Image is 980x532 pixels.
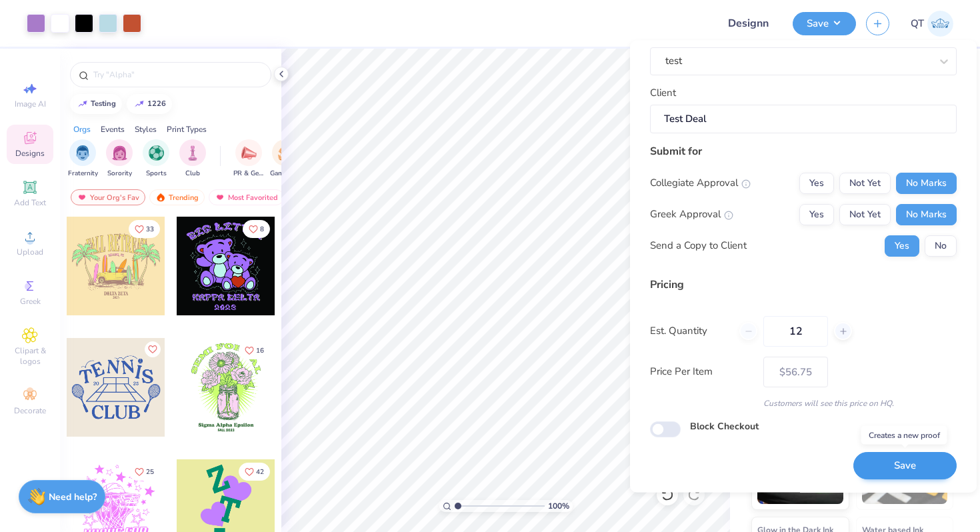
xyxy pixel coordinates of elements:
img: Sorority Image [112,145,127,161]
button: filter button [233,139,264,179]
div: Customers will see this price on HQ. [650,397,957,409]
input: Untitled Design [717,10,783,37]
div: Send a Copy to Client [650,239,747,254]
span: Upload [17,247,43,257]
div: Submit for [650,143,957,159]
span: PR & General [233,169,264,179]
input: Try "Alpha" [92,68,263,81]
button: filter button [179,139,206,179]
span: QT [911,16,924,31]
button: Yes [885,235,919,257]
img: trending.gif [155,193,166,202]
button: filter button [68,139,98,179]
span: Image AI [15,99,46,109]
img: Sports Image [149,145,164,161]
div: Pricing [650,277,957,293]
div: filter for Club [179,139,206,179]
div: testing [91,100,116,107]
button: Yes [799,204,834,225]
button: Like [129,463,160,481]
span: 8 [260,226,264,233]
button: Like [239,463,270,481]
div: Your Org's Fav [71,189,145,205]
button: No Marks [896,204,957,225]
button: 1226 [127,94,172,114]
label: Block Checkout [690,419,759,433]
button: Like [243,220,270,238]
button: Yes [799,173,834,194]
span: 16 [256,347,264,354]
span: Add Text [14,197,46,208]
span: Fraternity [68,169,98,179]
strong: Need help? [49,491,97,503]
span: 100 % [548,500,569,512]
img: PR & General Image [241,145,257,161]
div: 1226 [147,100,166,107]
button: testing [70,94,122,114]
button: Save [793,12,856,35]
button: No [925,235,957,257]
button: Like [145,341,161,357]
img: Fraternity Image [75,145,90,161]
button: Save [853,453,957,480]
div: Creates a new proof [861,426,947,445]
img: Qa Test [927,11,953,37]
div: filter for Game Day [270,139,301,179]
img: Club Image [185,145,200,161]
input: – – [763,316,828,347]
button: Like [239,341,270,359]
span: 42 [256,469,264,475]
img: trend_line.gif [77,100,88,108]
div: filter for PR & General [233,139,264,179]
button: Like [129,220,160,238]
div: filter for Sports [143,139,169,179]
button: filter button [106,139,133,179]
button: Not Yet [839,173,891,194]
a: QT [911,11,953,37]
span: Game Day [270,169,301,179]
span: 25 [146,469,154,475]
img: trend_line.gif [134,100,145,108]
div: Orgs [73,123,91,135]
span: Clipart & logos [7,345,53,367]
span: Greek [20,296,41,307]
div: filter for Sorority [106,139,133,179]
div: Events [101,123,125,135]
label: Est. Quantity [650,324,729,339]
div: filter for Fraternity [68,139,98,179]
span: 33 [146,226,154,233]
span: Sports [146,169,167,179]
span: Sorority [107,169,132,179]
span: Club [185,169,200,179]
div: Styles [135,123,157,135]
div: Collegiate Approval [650,176,751,191]
img: Game Day Image [278,145,293,161]
input: e.g. Ethan Linker [650,105,957,134]
span: Decorate [14,405,46,416]
button: Not Yet [839,204,891,225]
label: Client [650,85,676,101]
button: filter button [270,139,301,179]
div: Print Types [167,123,207,135]
div: Trending [149,189,205,205]
img: most_fav.gif [215,193,225,202]
button: No Marks [896,173,957,194]
div: Greek Approval [650,207,733,223]
span: Designs [15,148,45,159]
label: Price Per Item [650,365,753,380]
div: Most Favorited [209,189,284,205]
button: filter button [143,139,169,179]
img: most_fav.gif [77,193,87,202]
